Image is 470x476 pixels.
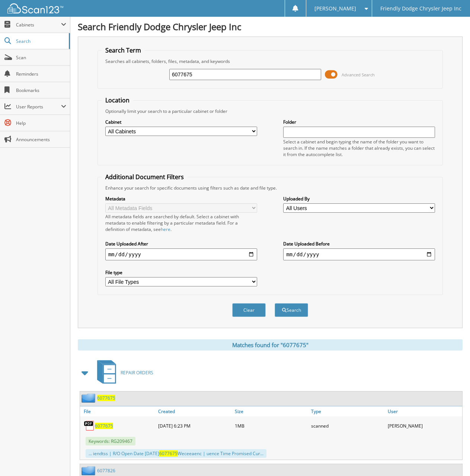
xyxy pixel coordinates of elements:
span: Announcements [16,136,66,143]
input: start [105,248,257,260]
span: Cabinets [16,22,61,28]
div: Enhance your search for specific documents using filters such as date and file type. [102,185,439,191]
label: Date Uploaded After [105,241,257,247]
img: folder2.png [81,393,97,403]
span: Friendly Dodge Chrysler Jeep Inc [380,6,461,11]
label: Date Uploaded Before [283,241,435,247]
div: ... iendtss | R/O Open Date [DATE] Weceeaenc | uence Time Promised Cur... [86,449,266,458]
span: Search [16,38,65,44]
h1: Search Friendly Dodge Chrysler Jeep Inc [78,20,463,33]
span: Advanced Search [342,72,375,77]
a: Created [156,406,233,416]
legend: Search Term [102,46,145,54]
legend: Location [102,96,133,104]
div: [DATE] 6:23 PM [156,418,233,433]
div: Searches all cabinets, folders, files, metadata, and keywords [102,58,439,64]
img: scan123-logo-white.svg [7,3,63,13]
span: Keywords: RG209467 [86,437,135,445]
a: Size [233,406,309,416]
div: Optionally limit your search to a particular cabinet or folder [102,108,439,114]
div: All metadata fields are searched by default. Select a cabinet with metadata to enable filtering b... [105,213,257,232]
a: here [161,226,170,232]
label: Uploaded By [283,196,435,202]
span: 6077675 [159,450,178,457]
a: 6077675 [97,395,115,401]
div: scanned [309,418,386,433]
a: REPAIR ORDERS [93,358,153,387]
span: User Reports [16,104,61,110]
input: end [283,248,435,260]
label: File type [105,269,257,276]
span: Bookmarks [16,87,66,93]
img: PDF.png [84,420,95,431]
div: Select a cabinet and begin typing the name of the folder you want to search in. If the name match... [283,139,435,158]
span: Reminders [16,71,66,77]
button: Search [275,303,308,317]
span: [PERSON_NAME] [314,6,356,11]
a: Type [309,406,386,416]
span: Scan [16,54,66,61]
img: folder2.png [81,466,97,475]
div: [PERSON_NAME] [386,418,462,433]
button: Clear [232,303,266,317]
a: 6077826 [97,467,115,474]
a: User [386,406,462,416]
label: Folder [283,119,435,125]
div: Matches found for "6077675" [78,339,463,350]
a: 6077675 [95,423,113,429]
a: File [80,406,156,416]
span: REPAIR ORDERS [121,369,153,376]
div: 1MB [233,418,309,433]
label: Cabinet [105,119,257,125]
span: Help [16,120,66,126]
label: Metadata [105,196,257,202]
legend: Additional Document Filters [102,173,188,181]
